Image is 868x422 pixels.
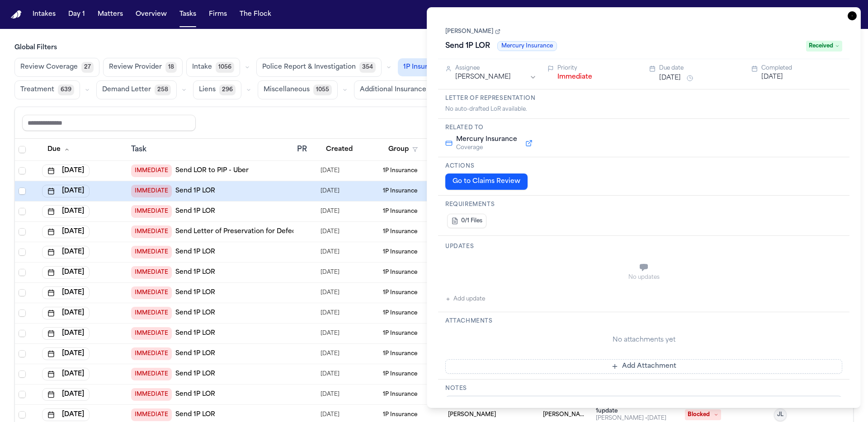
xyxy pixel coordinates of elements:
[192,63,212,72] span: Intake
[445,359,842,374] button: Add Attachment
[176,6,200,23] button: Tasks
[354,80,445,99] button: Additional Insurance0
[403,63,443,72] span: 1P Insurance
[256,58,382,77] button: Police Report & Investigation354
[761,65,843,72] div: Completed
[11,10,22,19] a: Home
[445,385,842,392] h3: Notes
[165,62,177,73] span: 18
[445,95,842,102] h3: Letter of Representation
[102,85,151,94] span: Demand Letter
[155,84,171,95] span: 258
[806,41,842,52] span: Received
[58,84,74,95] span: 639
[193,80,241,99] button: Liens296
[445,201,842,208] h3: Requirements
[14,80,80,99] button: Treatment639
[65,6,89,23] button: Day 1
[557,73,592,82] button: Immediate
[442,39,494,53] h1: Send 1P LOR
[445,336,842,345] div: No attachments yet
[445,163,842,170] h3: Actions
[109,63,162,72] span: Review Provider
[445,274,842,281] div: No updates
[445,318,842,325] h3: Attachments
[455,65,537,72] div: Assignee
[81,62,94,73] span: 27
[359,62,376,73] span: 354
[262,63,356,72] span: Police Report & Investigation
[557,65,639,72] div: Priority
[445,28,500,35] a: [PERSON_NAME]
[659,74,681,83] button: [DATE]
[14,43,854,52] h3: Global Filters
[761,73,783,82] button: [DATE]
[398,58,510,76] button: 1P Insurance•Send LOR282
[186,58,240,77] button: Intake1056
[94,6,127,23] button: Matters
[132,6,170,23] button: Overview
[14,58,99,77] button: Review Coverage27
[258,80,338,99] button: Miscellaneous1055
[96,80,177,99] button: Demand Letter258
[445,124,842,131] h3: Related to
[20,85,54,94] span: Treatment
[103,58,183,77] button: Review Provider18
[11,10,22,19] img: Finch Logo
[20,63,78,72] span: Review Coverage
[497,41,557,51] span: Mercury Insurance
[219,84,236,95] span: 296
[456,144,517,151] span: Coverage
[445,173,528,190] button: Go to Claims Review
[199,85,216,94] span: Liens
[216,62,234,73] span: 1056
[461,217,482,225] span: 0/1 Files
[445,243,842,250] h3: Updates
[236,6,275,23] button: The Flock
[360,85,426,94] span: Additional Insurance
[264,85,310,94] span: Miscellaneous
[313,84,332,95] span: 1055
[447,214,486,228] button: 0/1 Files
[205,6,231,23] button: Firms
[445,294,485,305] button: Add update
[29,6,59,23] button: Intakes
[445,106,842,113] div: No auto-drafted LoR available.
[684,73,695,84] button: Snooze task
[659,65,741,72] div: Due date
[456,135,517,144] span: Mercury Insurance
